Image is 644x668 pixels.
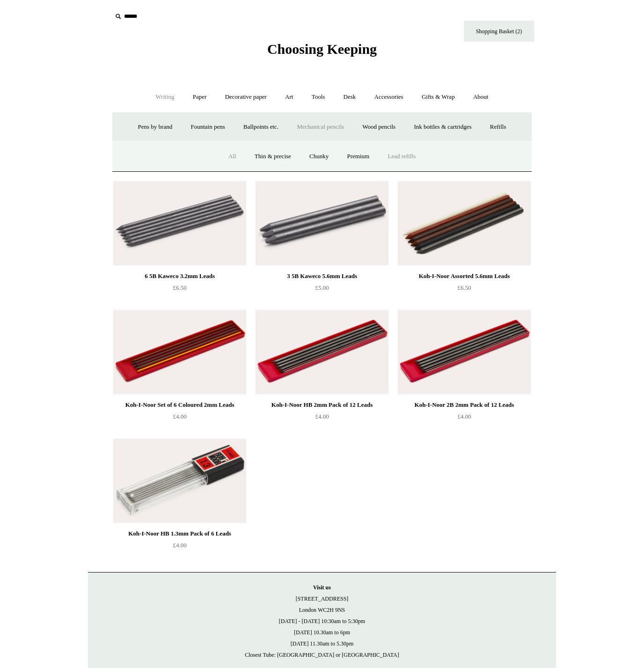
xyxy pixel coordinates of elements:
div: Koh-I-Noor HB 2mm Pack of 12 Leads [258,399,386,411]
a: Art [277,85,301,110]
img: Koh-I-Noor HB 1.3mm Pack of 6 Leads [113,439,246,523]
a: Gifts & Wrap [413,85,463,110]
div: Koh-I-Noor Set of 6 Coloured 2mm Leads [116,399,244,411]
a: Accessories [366,85,412,110]
a: Koh-I-Noor 2B 2mm Pack of 12 Leads £4.00 [398,399,531,438]
a: Koh-I-Noor HB 1.3mm Pack of 6 Leads £4.00 [113,528,246,566]
a: All [220,144,245,169]
a: Koh-I-Noor HB 2mm Pack of 12 Leads £4.00 [256,399,388,438]
a: Choosing Keeping [267,49,377,55]
a: Premium [339,144,378,169]
a: 3 5B Kaweco 5.6mm Leads 3 5B Kaweco 5.6mm Leads [256,181,388,265]
a: 6 5B Kaweco 3.2mm Leads £6.50 [113,271,246,309]
a: Koh-I-Noor HB 2mm Pack of 12 Leads Koh-I-Noor HB 2mm Pack of 12 Leads [256,310,388,394]
span: £6.50 [173,284,186,291]
p: [STREET_ADDRESS] London WC2H 9NS [DATE] - [DATE] 10:30am to 5:30pm [DATE] 10.30am to 6pm [DATE] 1... [97,582,547,661]
div: Koh-I-Noor HB 1.3mm Pack of 6 Leads [116,528,244,539]
a: Koh-I-Noor Assorted 5.6mm Leads Koh-I-Noor Assorted 5.6mm Leads [398,181,531,265]
a: Koh-I-Noor HB 1.3mm Pack of 6 Leads Koh-I-Noor HB 1.3mm Pack of 6 Leads [113,439,246,523]
a: Paper [184,85,215,110]
img: Koh-I-Noor HB 2mm Pack of 12 Leads [256,310,388,394]
img: Koh-I-Noor 2B 2mm Pack of 12 Leads [398,310,531,394]
a: Koh-I-Noor Set of 6 Coloured 2mm Leads Koh-I-Noor Set of 6 Coloured 2mm Leads [113,310,246,394]
a: Tools [303,85,334,110]
span: Choosing Keeping [267,41,377,57]
a: 6 5B Kaweco 3.2mm Leads 6 5B Kaweco 3.2mm Leads [113,181,246,265]
a: Mechanical pencils [288,115,352,139]
a: About [465,85,497,110]
a: Koh-I-Noor 2B 2mm Pack of 12 Leads Koh-I-Noor 2B 2mm Pack of 12 Leads [398,310,531,394]
a: Ink bottles & cartridges [405,115,480,139]
a: Koh-I-Noor Set of 6 Coloured 2mm Leads £4.00 [113,399,246,438]
a: Chunky [301,144,337,169]
a: Writing [147,85,183,110]
span: £4.00 [315,413,329,420]
span: £4.00 [173,542,186,549]
img: Koh-I-Noor Assorted 5.6mm Leads [398,181,531,265]
a: 3 5B Kaweco 5.6mm Leads £5.00 [256,271,388,309]
a: Wood pencils [354,115,404,139]
strong: Visit us [313,584,331,591]
div: Koh-I-Noor Assorted 5.6mm Leads [400,271,528,282]
div: 6 5B Kaweco 3.2mm Leads [116,271,244,282]
a: Koh-I-Noor Assorted 5.6mm Leads £6.50 [398,271,531,309]
img: 3 5B Kaweco 5.6mm Leads [256,181,388,265]
a: Pens by brand [130,115,181,139]
a: Desk [335,85,365,110]
span: £4.00 [457,413,471,420]
div: Koh-I-Noor 2B 2mm Pack of 12 Leads [400,399,528,411]
img: 6 5B Kaweco 3.2mm Leads [113,181,246,265]
a: Thin & precise [246,144,300,169]
img: Koh-I-Noor Set of 6 Coloured 2mm Leads [113,310,246,394]
span: £5.00 [315,284,329,291]
a: Fountain pens [182,115,233,139]
a: Lead refills [379,144,424,169]
a: Refills [482,115,515,139]
span: £4.00 [173,413,186,420]
a: Ballpoints etc. [235,115,287,139]
a: Shopping Basket (2) [464,21,534,42]
a: Decorative paper [217,85,275,110]
div: 3 5B Kaweco 5.6mm Leads [258,271,386,282]
span: £6.50 [457,284,471,291]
